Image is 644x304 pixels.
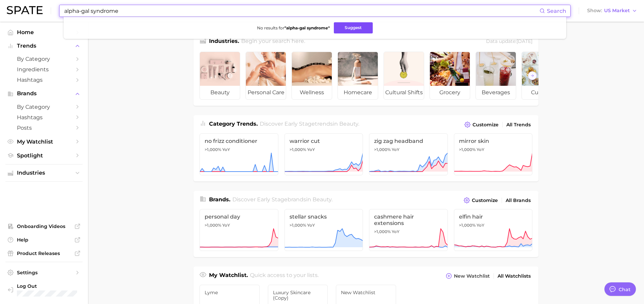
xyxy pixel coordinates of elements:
a: warrior cut>1,000% YoY [284,133,363,175]
span: Log Out [17,283,79,289]
button: Customize [462,196,500,205]
span: US Market [604,9,630,12]
a: stellar snacks>1,000% YoY [284,209,363,251]
a: Onboarding Videos [5,221,83,231]
span: >1,000% [459,223,476,228]
button: Industries [5,168,83,178]
span: Discover Early Stage trends in . [260,121,359,127]
span: beverages [476,86,516,99]
span: by Category [17,104,71,110]
a: Help [5,235,83,245]
a: by Category [5,54,83,64]
span: Onboarding Videos [17,223,71,229]
h1: Industries. [209,37,239,46]
span: YoY [392,147,399,152]
span: YoY [222,223,230,228]
h2: Quick access to your lists. [250,271,319,281]
button: Suggest [334,22,373,33]
a: Log out. Currently logged in with e-mail grgblanchard@gmail.com. [5,281,83,299]
input: Search here for a brand, industry, or ingredient [64,5,539,17]
button: Trends [5,41,83,51]
a: cashmere hair extensions>1,000% YoY [369,209,448,251]
a: beauty [200,52,240,100]
span: >1,000% [290,223,306,228]
a: Hashtags [5,75,83,85]
span: No results for [257,25,330,30]
span: Hashtags [17,114,71,121]
a: personal day>1,000% YoY [200,209,278,251]
span: stellar snacks [290,213,358,220]
span: grocery [430,86,470,99]
button: Customize [463,120,500,129]
span: beauty [313,196,331,203]
span: elfin hair [459,213,528,220]
img: SPATE [7,6,43,14]
span: Settings [17,270,71,276]
button: Brands [5,88,83,99]
a: Product Releases [5,248,83,258]
span: >1,000% [205,147,221,152]
span: Product Releases [17,250,71,256]
span: homecare [338,86,378,99]
a: mirror skin>1,000% YoY [454,133,533,175]
a: wellness [292,52,332,100]
a: My Watchlist [5,136,83,147]
a: zig zag headband>1,000% YoY [369,133,448,175]
span: Brands [17,91,71,97]
div: Data update: [DATE] [486,37,532,46]
a: personal care [246,52,286,100]
span: Industries [17,170,71,176]
a: culinary [522,52,562,100]
span: by Category [17,56,71,62]
strong: " alpha-gal syndrome " [284,25,330,30]
span: Customize [473,122,499,128]
span: >1,000% [374,147,391,152]
span: cultural shifts [384,86,424,99]
a: Posts [5,123,83,133]
button: ShowUS Market [585,6,639,15]
h2: Begin your search here. [241,37,305,46]
span: no frizz conditioner [205,138,273,144]
span: mirror skin [459,138,528,144]
span: My Watchlist [17,138,71,145]
span: All Brands [506,198,531,203]
a: Settings [5,268,83,278]
span: Show [587,9,602,12]
span: YoY [307,223,315,228]
a: Home [5,27,83,37]
a: cultural shifts [384,52,424,100]
span: personal day [205,213,273,220]
span: >1,000% [205,223,221,228]
span: YoY [392,229,399,234]
span: New Watchlist [341,290,391,295]
a: beverages [476,52,516,100]
span: YoY [307,147,315,152]
span: All Trends [506,122,531,128]
span: Ingredients [17,66,71,73]
a: elfin hair>1,000% YoY [454,209,533,251]
span: culinary [522,86,562,99]
h1: My Watchlist. [209,271,248,281]
a: Ingredients [5,64,83,75]
span: Luxury Skincare (copy) [273,290,323,301]
span: All Watchlists [498,273,531,279]
a: All Trends [505,120,532,129]
button: Scroll Right [528,71,537,80]
a: grocery [430,52,470,100]
a: by Category [5,102,83,112]
span: Hashtags [17,77,71,83]
span: wellness [292,86,332,99]
span: YoY [477,147,484,152]
span: Category Trends . [209,121,258,127]
a: All Brands [504,196,532,205]
span: Lyme [205,290,255,295]
a: no frizz conditioner>1,000% YoY [200,133,278,175]
span: cashmere hair extensions [374,213,443,226]
span: Help [17,237,71,243]
span: Customize [472,198,498,203]
span: >1,000% [290,147,306,152]
span: beauty [200,86,240,99]
span: Brands . [209,196,230,203]
span: personal care [246,86,286,99]
span: warrior cut [290,138,358,144]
